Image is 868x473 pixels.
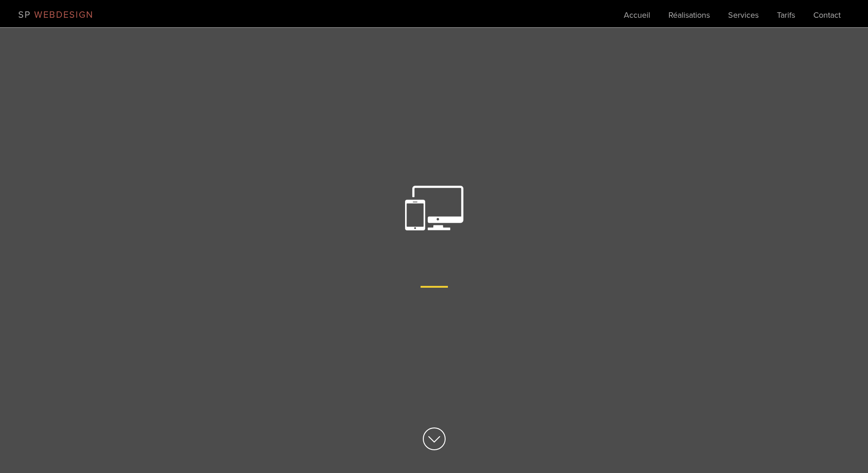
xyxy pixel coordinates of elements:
[405,179,463,237] img: Screens
[18,10,31,20] span: SP
[624,9,650,27] a: Accueil
[668,9,710,27] a: Réalisations
[813,9,841,27] a: Contact
[34,10,93,20] span: WEBDESIGN
[728,9,759,27] a: Services
[18,10,93,20] a: SP WEBDESIGN
[777,9,795,27] a: Tarifs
